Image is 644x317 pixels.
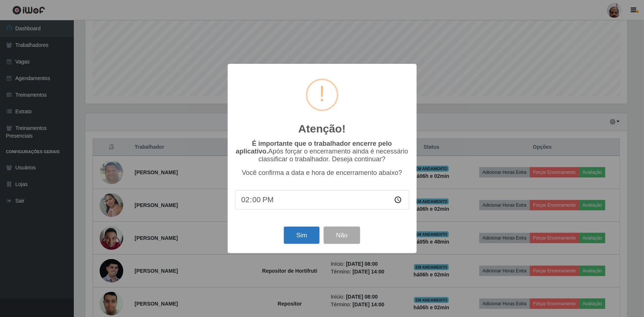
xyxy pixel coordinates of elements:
button: Sim [284,227,320,244]
h2: Atenção! [298,122,345,135]
button: Não [324,227,360,244]
b: É importante que o trabalhador encerre pelo aplicativo. [236,140,392,155]
p: Você confirma a data e hora de encerramento abaixo? [235,169,409,177]
p: Após forçar o encerramento ainda é necessário classificar o trabalhador. Deseja continuar? [235,140,409,163]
